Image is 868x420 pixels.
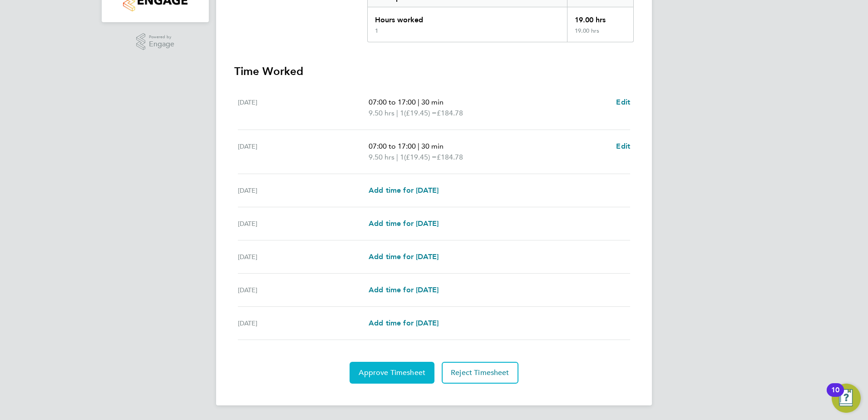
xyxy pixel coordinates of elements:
span: 30 min [421,98,444,106]
span: (£19.45) = [404,153,437,161]
span: Approve Timesheet [359,368,425,377]
span: £184.78 [437,109,463,117]
div: [DATE] [238,218,369,229]
h3: Time Worked [234,64,634,79]
span: 1 [400,108,404,119]
div: [DATE] [238,251,369,262]
div: 19.00 hrs [567,27,633,42]
span: (£19.45) = [404,109,437,117]
span: 30 min [421,142,444,150]
div: 10 [831,390,839,402]
a: Add time for [DATE] [369,218,439,229]
span: | [418,142,419,150]
button: Open Resource Center, 10 new notifications [832,384,861,413]
span: 9.50 hrs [369,109,395,117]
a: Powered byEngage [136,33,175,50]
div: 1 [375,27,378,35]
div: [DATE] [238,318,369,329]
span: Add time for [DATE] [369,186,439,195]
div: 19.00 hrs [567,7,633,27]
span: Add time for [DATE] [369,319,439,327]
div: [DATE] [238,141,369,163]
span: Powered by [149,33,174,41]
div: [DATE] [238,185,369,196]
a: Add time for [DATE] [369,185,439,196]
div: [DATE] [238,97,369,119]
div: Hours worked [368,7,567,27]
span: 07:00 to 17:00 [369,98,416,106]
a: Add time for [DATE] [369,318,439,329]
a: Add time for [DATE] [369,251,439,262]
span: 1 [400,152,404,163]
span: Reject Timesheet [451,368,509,377]
span: | [418,98,419,106]
span: Add time for [DATE] [369,219,439,228]
span: | [396,109,398,117]
button: Approve Timesheet [350,362,434,384]
span: Add time for [DATE] [369,285,439,294]
span: 07:00 to 17:00 [369,142,416,150]
span: Edit [616,98,630,106]
a: Edit [616,141,630,152]
span: Add time for [DATE] [369,252,439,261]
a: Add time for [DATE] [369,285,439,295]
span: Edit [616,142,630,150]
button: Reject Timesheet [442,362,518,384]
div: [DATE] [238,285,369,295]
span: 9.50 hrs [369,153,395,161]
span: £184.78 [437,153,463,161]
a: Edit [616,97,630,108]
span: Engage [149,40,174,48]
span: | [396,153,398,161]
